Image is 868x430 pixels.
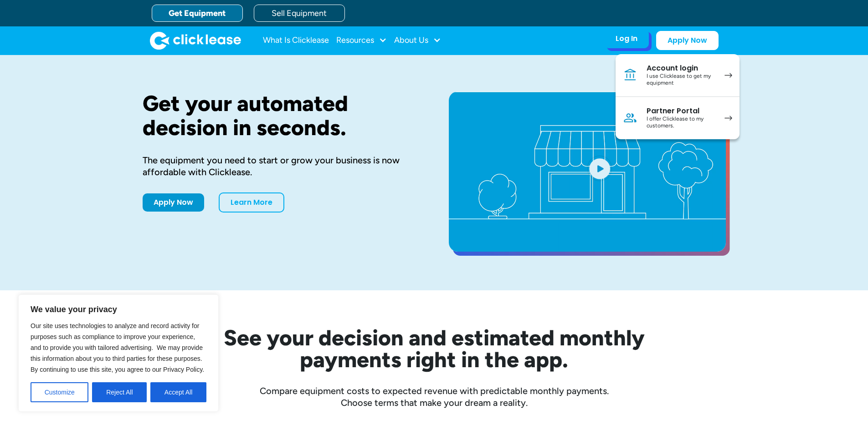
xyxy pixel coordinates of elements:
[449,91,726,252] a: open lightbox
[647,64,715,73] div: Account login
[724,116,732,121] img: arrow
[647,106,715,116] div: Partner Portal
[143,154,420,178] div: The equipment you need to start or grow your business is now affordable with Clicklease.
[254,5,345,22] a: Sell Equipment
[143,193,204,212] a: Apply Now
[616,34,637,43] div: Log In
[150,31,241,50] img: Clicklease logo
[724,73,732,78] img: arrow
[150,31,241,50] a: home
[394,31,441,50] div: About Us
[587,156,612,181] img: Blue play button logo on a light blue circular background
[616,97,740,139] a: Partner PortalI offer Clicklease to my customers.
[143,385,726,409] div: Compare equipment costs to expected revenue with predictable monthly payments. Choose terms that ...
[336,31,387,50] div: Resources
[219,192,284,212] a: Learn More
[179,327,689,370] h2: See your decision and estimated monthly payments right in the app.
[656,31,719,50] a: Apply Now
[647,73,715,87] div: I use Clicklease to get my equipment
[150,382,206,402] button: Accept All
[263,31,329,50] a: What Is Clicklease
[31,304,206,315] p: We value your privacy
[616,54,740,139] nav: Log In
[18,294,219,412] div: We value your privacy
[616,54,740,97] a: Account loginI use Clicklease to get my equipment
[623,111,637,125] img: Person icon
[31,382,88,402] button: Customize
[647,116,715,130] div: I offer Clicklease to my customers.
[152,5,243,22] a: Get Equipment
[623,68,637,82] img: Bank icon
[31,322,204,373] span: Our site uses technologies to analyze and record activity for purposes such as compliance to impr...
[143,91,420,140] h1: Get your automated decision in seconds.
[92,382,147,402] button: Reject All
